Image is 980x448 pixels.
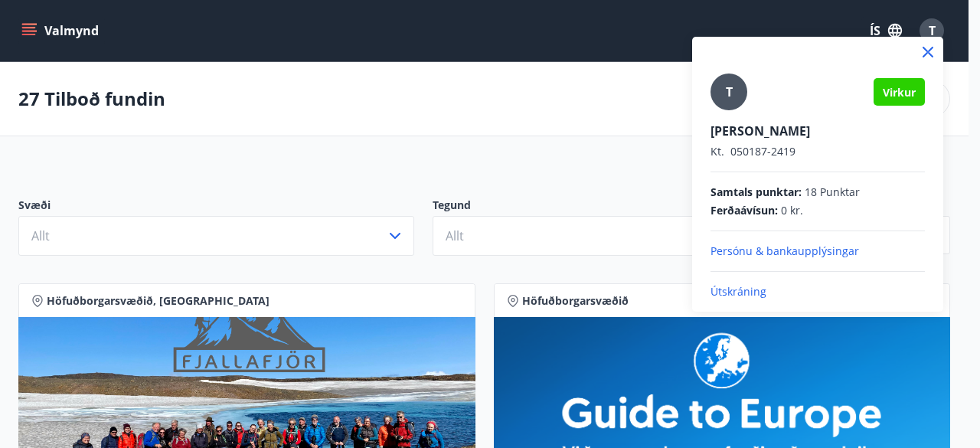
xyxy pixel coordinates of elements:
p: Útskráning [710,284,925,299]
span: T [726,83,733,100]
span: 18 Punktar [805,185,860,200]
p: 050187-2419 [710,144,925,159]
p: [PERSON_NAME] [710,123,925,139]
span: Samtals punktar : [710,185,802,200]
span: Kt. [710,144,724,159]
p: Persónu & bankaupplýsingar [710,244,925,259]
span: Ferðaávísun : [710,203,778,218]
span: Virkur [883,85,916,100]
span: 0 kr. [781,203,803,218]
